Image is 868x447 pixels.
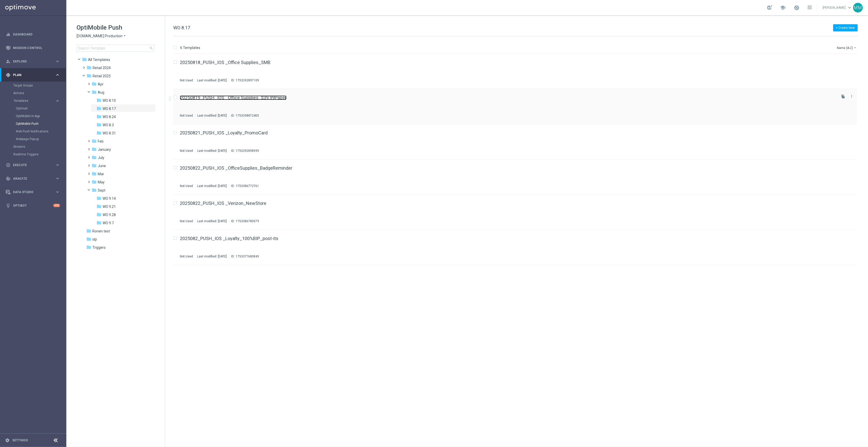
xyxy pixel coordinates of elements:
div: 1753377680843 [236,254,259,258]
i: folder [96,114,102,119]
i: arrow_drop_down [122,34,127,39]
span: Retail 2025 [93,74,111,78]
i: folder [92,81,97,86]
i: folder [96,106,102,111]
span: WO 8.17 [173,25,190,30]
span: July [98,155,104,160]
div: Not Used [180,184,193,188]
div: Press SPACE to select this row. [168,89,867,124]
a: [PERSON_NAME]keyboard_arrow_down [822,4,853,11]
i: folder [86,73,92,78]
span: keyboard_arrow_down [847,5,853,10]
h1: OptiMobile Push [77,23,155,32]
span: slp [92,237,97,242]
span: WO 9.21 [103,204,116,209]
span: WO 9.28 [103,213,116,217]
span: June [98,164,106,168]
i: folder [92,179,97,184]
div: gps_fixed Plan keyboard_arrow_right [6,73,60,77]
a: Realtime Triggers [13,152,53,156]
div: OptiMobile In-App [16,112,66,120]
i: play_circle_outline [6,163,10,167]
button: equalizer Dashboard [6,32,60,36]
div: Last modified: [DATE] [195,78,229,82]
a: Actions [13,91,53,95]
span: Feb [98,139,104,144]
div: Streams [13,143,66,151]
div: Not Used [180,114,193,118]
div: Last modified: [DATE] [195,114,229,118]
button: + Create New [833,24,858,31]
span: WO 8.24 [103,115,116,119]
i: person_search [6,59,10,64]
div: Last modified: [DATE] [195,149,229,153]
i: keyboard_arrow_right [55,59,60,64]
a: OptiMobile In-App [16,114,53,118]
div: 1753292898939 [236,149,259,153]
button: lightbulb Optibot +10 [6,204,60,208]
a: Webpage Pop-up [16,137,53,141]
div: ID: [229,149,259,153]
div: Plan [6,73,55,77]
i: folder [92,163,97,168]
div: Target Groups [13,82,66,89]
div: MM [853,3,863,13]
i: keyboard_arrow_right [55,163,60,167]
i: folder [92,155,97,160]
div: track_changes Analyze keyboard_arrow_right [6,177,60,181]
a: Settings [12,439,28,442]
div: Press SPACE to select this row. [168,124,867,159]
a: 2025082_PUSH_IOS _Loyalty_100%BIP_post-its [180,236,278,241]
div: Last modified: [DATE] [195,219,229,223]
i: folder [96,204,102,209]
i: folder [86,65,92,70]
a: 20250822_PUSH_IOS _Verizon_NewStore [180,201,266,206]
span: WO 9.14 [103,196,116,201]
div: Actions [13,89,66,97]
span: January [98,147,111,152]
i: folder [82,57,87,62]
a: Target Groups [13,83,53,88]
span: Analyze [13,177,55,180]
div: Press SPACE to select this row. [168,195,867,230]
div: Not Used [180,149,193,153]
div: Templates [13,97,66,143]
span: Templates [88,57,110,62]
i: arrow_drop_down [853,46,857,50]
span: Retail 2024 [93,66,111,70]
i: folder [92,188,97,193]
div: Press SPACE to select this row. [168,54,867,89]
button: Name (A-Z)arrow_drop_down [837,45,858,51]
div: Analyze [6,176,55,181]
div: Optibot [6,199,60,212]
span: Explore [13,60,55,63]
i: folder [96,196,102,201]
div: +10 [53,204,60,207]
i: folder [86,237,91,242]
div: Dashboard [6,28,60,41]
span: Templates [14,99,50,102]
div: ID: [229,78,259,82]
i: folder [92,171,97,176]
div: Not Used [180,219,193,223]
span: Aug [98,90,104,95]
span: Apr [98,82,104,86]
a: 20250819_PUSH_IOS _Office Supplies_$39.99Paper [180,95,287,100]
a: Mission Control [13,41,60,55]
div: person_search Explore keyboard_arrow_right [6,59,60,64]
i: folder [86,245,91,250]
i: folder [92,147,97,152]
a: 20250821_PUSH_IOS _Loyalty_PromoCard [180,131,268,135]
i: folder [96,122,102,127]
i: folder [96,130,102,135]
button: [DOMAIN_NAME] Production arrow_drop_down [77,34,127,39]
input: Search Template [77,45,155,52]
span: WO 9.7 [103,221,114,225]
div: OptiMobile Push [16,120,66,128]
i: folder [96,220,102,225]
div: Last modified: [DATE] [195,254,229,258]
button: more_vert [849,93,854,99]
div: Not Used [180,78,193,82]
